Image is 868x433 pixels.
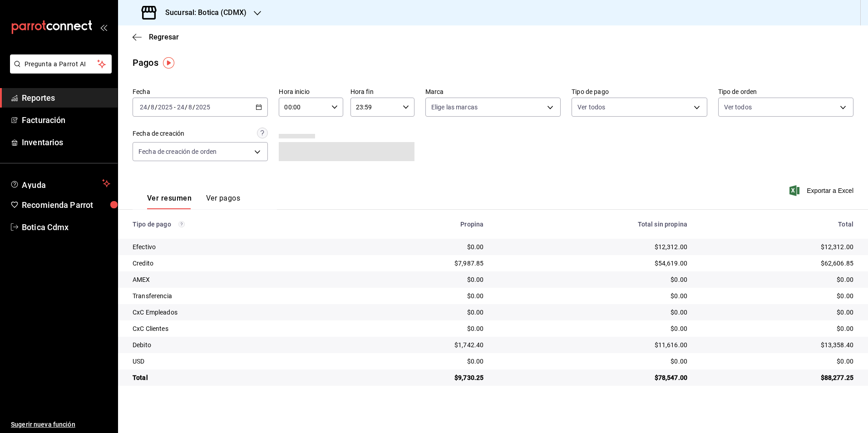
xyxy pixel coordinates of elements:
input: -- [139,103,148,111]
button: Ver pagos [206,194,240,209]
div: CxC Empleados [133,308,345,317]
span: Reportes [22,92,110,104]
div: $62,606.85 [702,259,853,268]
label: Tipo de pago [572,89,707,95]
div: Propina [360,221,483,228]
button: Pregunta a Parrot AI [10,54,112,74]
label: Hora inicio [279,89,343,95]
div: $13,358.40 [702,340,853,349]
span: - [174,103,176,111]
div: Efectivo [133,242,345,251]
input: ---- [158,103,173,111]
span: / [148,103,150,111]
span: Recomienda Parrot [22,199,110,211]
div: $9,730.25 [360,373,483,382]
span: Ver todos [724,103,752,112]
div: $0.00 [360,357,483,366]
span: Facturación [22,114,110,126]
span: Regresar [149,33,179,41]
span: / [192,103,195,111]
span: Pregunta a Parrot AI [25,59,98,69]
div: $0.00 [360,308,483,317]
div: Tipo de pago [133,221,345,228]
button: Exportar a Excel [791,185,853,196]
div: Total [133,373,345,382]
button: open_drawer_menu [100,24,107,31]
label: Tipo de orden [718,89,853,95]
div: Debito [133,340,345,349]
div: $0.00 [702,357,853,366]
label: Hora fin [350,89,414,95]
input: -- [188,103,192,111]
div: $0.00 [498,308,687,317]
span: Fecha de creación de orden [138,147,217,156]
div: navigation tabs [147,194,240,209]
div: $0.00 [360,275,483,284]
div: $11,616.00 [498,340,687,349]
span: Ver todos [577,103,605,112]
div: Total sin propina [498,221,687,228]
div: Transferencia [133,291,345,300]
div: AMEX [133,275,345,284]
div: $0.00 [360,242,483,251]
button: Ver resumen [147,194,192,209]
div: $0.00 [702,291,853,300]
div: Credito [133,259,345,268]
div: Fecha de creación [133,129,184,138]
input: -- [177,103,185,111]
span: / [185,103,187,111]
div: $12,312.00 [702,242,853,251]
svg: Los pagos realizados con Pay y otras terminales son montos brutos. [178,221,185,227]
span: Sugerir nueva función [11,420,110,429]
div: $0.00 [498,324,687,333]
button: Regresar [133,33,179,41]
div: CxC Clientes [133,324,345,333]
div: USD [133,357,345,366]
div: $0.00 [702,324,853,333]
a: Pregunta a Parrot AI [6,66,112,75]
div: Total [702,221,853,228]
input: -- [150,103,155,111]
span: / [155,103,158,111]
div: $0.00 [702,308,853,317]
div: $1,742.40 [360,340,483,349]
img: Tooltip marker [163,57,174,69]
div: $7,987.85 [360,259,483,268]
span: Inventarios [22,136,110,148]
span: Ayuda [22,178,99,189]
div: $0.00 [702,275,853,284]
div: $12,312.00 [498,242,687,251]
h3: Sucursal: Botica (CDMX) [158,7,247,18]
div: $88,277.25 [702,373,853,382]
div: Pagos [133,56,158,69]
input: ---- [195,103,211,111]
div: $0.00 [360,324,483,333]
div: $0.00 [498,275,687,284]
div: $54,619.00 [498,259,687,268]
div: $0.00 [360,291,483,300]
label: Marca [425,89,561,95]
span: Botica Cdmx [22,221,110,233]
span: Elige las marcas [431,103,478,112]
div: $0.00 [498,357,687,366]
div: $78,547.00 [498,373,687,382]
div: $0.00 [498,291,687,300]
label: Fecha [133,89,268,95]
